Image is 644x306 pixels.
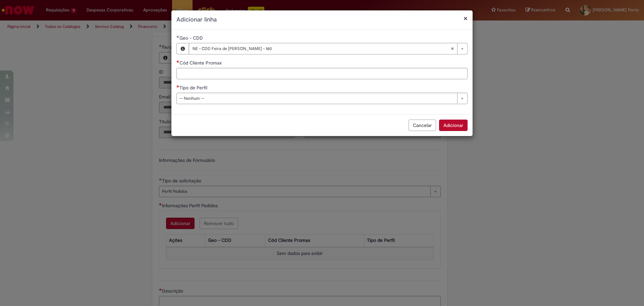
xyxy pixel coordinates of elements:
span: Necessários - Geo - CDD [179,35,204,41]
span: Necessários [176,85,179,88]
span: Tipo de Perfil [179,85,209,91]
button: Geo - CDD, Visualizar este registro NE - CDD Feira de Santana - 180 [177,43,189,54]
a: NE - CDD Feira de [PERSON_NAME] - 180Limpar campo Geo - CDD [189,43,467,54]
span: NE - CDD Feira de [PERSON_NAME] - 180 [193,43,450,54]
button: Fechar modal [464,15,468,22]
abbr: Limpar campo Geo - CDD [447,43,457,54]
h2: Adicionar linha [176,15,468,24]
span: Obrigatório Preenchido [176,35,179,38]
span: Cód Cliente Promax [179,60,223,66]
button: Cancelar [409,120,436,131]
button: Adicionar [439,120,468,131]
span: -- Nenhum -- [179,93,454,104]
span: Necessários [176,60,179,63]
input: Cód Cliente Promax [176,68,468,79]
